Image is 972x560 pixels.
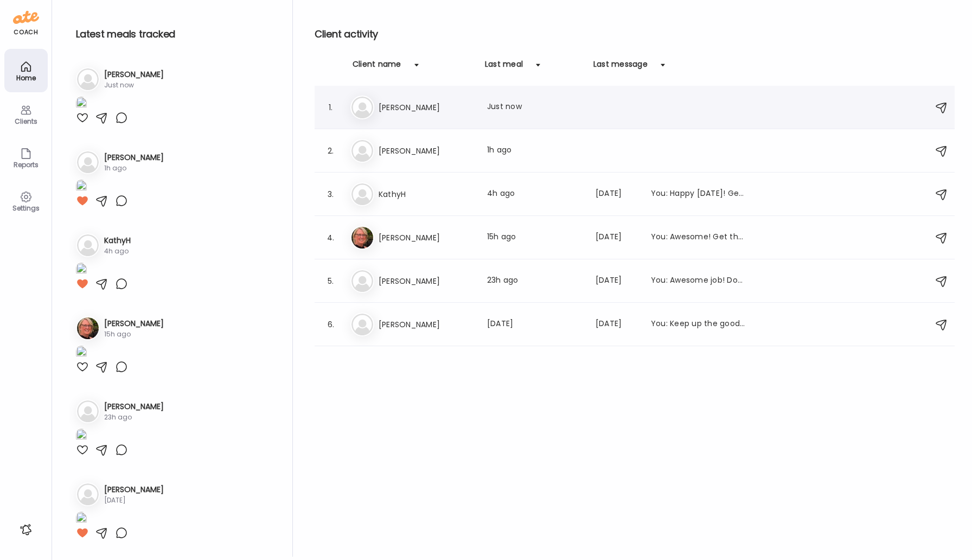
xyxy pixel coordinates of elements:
img: images%2FMmnsg9FMMIdfUg6NitmvFa1XKOJ3%2F2BtrZO3t8R58kasL7ek9%2F6tg1eSNJdkWy6CEC8b8W_1080 [76,180,87,194]
h3: [PERSON_NAME] [104,69,164,80]
img: bg-avatar-default.svg [77,68,99,90]
div: 4h ago [104,246,131,256]
h3: [PERSON_NAME] [379,144,474,157]
img: images%2FMTny8fGZ1zOH0uuf6Y6gitpLC3h1%2FglNO6dedUAqm5GUv6ADA%2FXkavja9vnzRndctuo0bH_1080 [76,263,87,277]
div: Last message [593,59,648,76]
img: bg-avatar-default.svg [351,140,373,162]
div: [DATE] [596,231,638,244]
div: coach [14,28,38,37]
img: bg-avatar-default.svg [77,400,99,422]
img: images%2FZ3DZsm46RFSj8cBEpbhayiVxPSD3%2F0VeCtP49OEmlD9URzY0N%2FoPkHAIbtr7jlGt3A5KdZ_1080 [76,97,87,111]
img: bg-avatar-default.svg [351,314,373,335]
h3: [PERSON_NAME] [104,152,164,163]
h3: [PERSON_NAME] [379,231,474,244]
img: images%2FTWbYycbN6VXame8qbTiqIxs9Hvy2%2F8YjIBzHZDtEdViZzlHTT%2F40HzzdCv2Hnl7Yzkkt6X_1080 [76,512,87,526]
div: 1. [324,101,337,114]
h3: KathyH [104,235,131,246]
div: [DATE] [104,495,164,505]
div: 23h ago [104,412,164,422]
div: 15h ago [104,329,164,339]
h3: [PERSON_NAME] [104,401,164,412]
div: Reports [7,161,46,168]
div: [DATE] [596,275,638,288]
div: You: Awesome job! Don't forget to add in sleep and water intake! Keep up the good work! [651,275,746,288]
div: [DATE] [596,188,638,201]
div: 1h ago [104,163,164,173]
div: 4. [324,231,337,244]
div: Home [7,74,46,81]
img: bg-avatar-default.svg [351,270,373,292]
img: bg-avatar-default.svg [77,234,99,256]
h2: Latest meals tracked [76,26,275,42]
div: 15h ago [487,231,583,244]
h3: [PERSON_NAME] [379,101,474,114]
h3: KathyH [379,188,474,201]
h3: [PERSON_NAME] [379,275,474,288]
div: You: Awesome! Get that sleep in for [DATE] and [DATE], you're doing great! [651,231,746,244]
div: [DATE] [487,318,583,331]
div: 23h ago [487,275,583,288]
div: 3. [324,188,337,201]
img: images%2FahVa21GNcOZO3PHXEF6GyZFFpym1%2FzOgGdDRYAMx4Je8fP1Si%2FXTxaywfPc1fyQos0FY6t_1080 [76,346,87,360]
img: ate [13,9,39,26]
img: avatars%2FahVa21GNcOZO3PHXEF6GyZFFpym1 [351,227,373,249]
div: You: Keep up the good work! Get that food in! [651,318,746,331]
div: Settings [7,205,46,212]
h3: [PERSON_NAME] [104,484,164,495]
img: images%2FCVHIpVfqQGSvEEy3eBAt9lLqbdp1%2FEYeV36dPWGdwC3hbtErZ%2FfkwnsIQQHPz8FmFC8NJN_1080 [76,429,87,443]
div: [DATE] [596,318,638,331]
div: Last meal [485,59,523,76]
div: 2. [324,144,337,157]
h3: [PERSON_NAME] [104,318,164,329]
img: bg-avatar-default.svg [77,151,99,173]
div: Client name [353,59,401,76]
h2: Client activity [315,26,955,42]
img: avatars%2FahVa21GNcOZO3PHXEF6GyZFFpym1 [77,317,99,339]
div: 6. [324,318,337,331]
img: bg-avatar-default.svg [351,97,373,118]
img: bg-avatar-default.svg [77,483,99,505]
div: Just now [487,101,583,114]
div: You: Happy [DATE]! Get that food/water/sleep in from the past few days [DATE]! Enjoy your weekend! [651,188,746,201]
div: 1h ago [487,144,583,157]
img: bg-avatar-default.svg [351,183,373,205]
div: Just now [104,80,164,90]
div: 4h ago [487,188,583,201]
div: Clients [7,118,46,125]
div: 5. [324,275,337,288]
h3: [PERSON_NAME] [379,318,474,331]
